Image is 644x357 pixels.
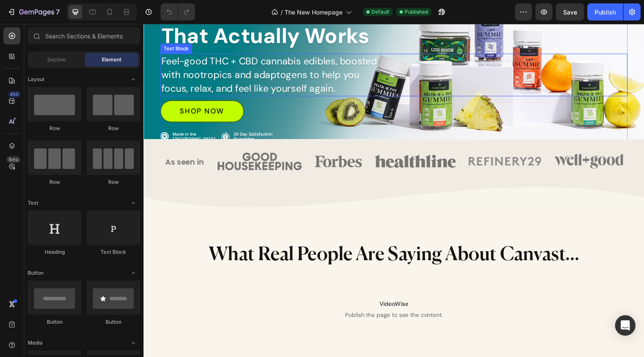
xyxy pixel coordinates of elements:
[102,56,121,64] span: Element
[28,248,81,256] div: Heading
[175,134,223,146] img: gempages_570495266654782688-5b90ec60-a536-4425-a586-b5fd3b7f45f5.svg
[126,266,140,280] span: Toggle open
[144,24,644,357] iframe: Design area
[28,75,44,83] span: Layout
[47,56,66,64] span: Section
[563,9,577,16] span: Save
[587,3,623,20] button: Publish
[419,131,490,149] img: gempages_570495266654782688-fa6de545-93ff-4d5c-9c17-57521c10c93b.svg
[556,3,584,20] button: Save
[405,8,428,16] span: Published
[595,8,616,17] div: Publish
[86,125,140,132] div: Row
[126,196,140,210] span: Toggle open
[28,339,43,347] span: Media
[28,178,81,186] div: Row
[28,199,38,207] span: Text
[281,8,283,17] span: /
[28,27,140,44] input: Search Sections & Elements
[371,8,389,16] span: Default
[3,3,63,20] button: 7
[126,336,140,350] span: Toggle open
[332,136,406,145] img: gempages_570495266654782688-ce8a1a50-3df6-4ffe-9ddc-ba8a5bc38fce.svg
[86,248,140,256] div: Text Block
[615,315,635,336] div: Open Intercom Messenger
[236,134,319,147] img: gempages_570495266654782688-3da20523-e38b-4b5d-ae92-9460afaea42e.svg
[28,125,81,132] div: Row
[126,73,140,86] span: Toggle open
[28,318,81,326] div: Button
[56,7,60,17] p: 7
[6,156,20,163] div: Beta
[161,3,195,20] div: Undo/Redo
[86,318,140,326] div: Button
[285,8,342,17] span: The New Homepage
[86,178,140,186] div: Row
[28,269,43,277] span: Button
[8,91,20,98] div: 450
